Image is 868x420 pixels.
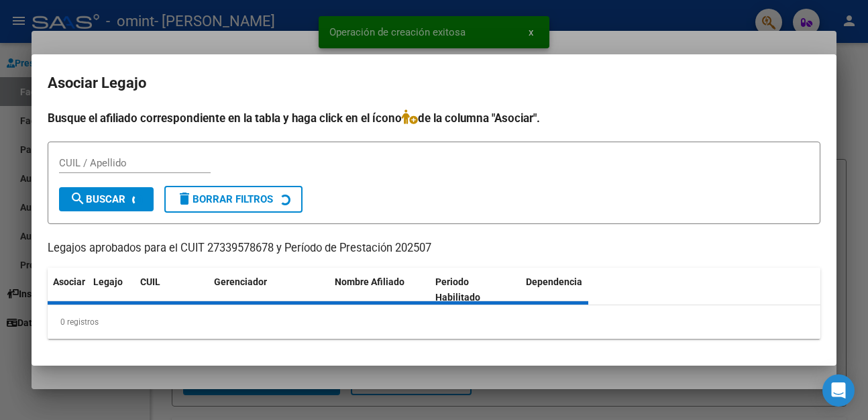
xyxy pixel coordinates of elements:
datatable-header-cell: Dependencia [521,268,621,312]
datatable-header-cell: Legajo [88,268,135,312]
p: Legajos aprobados para el CUIT 27339578678 y Período de Prestación 202507 [48,240,820,257]
datatable-header-cell: Gerenciador [209,268,329,312]
span: Nombre Afiliado [335,276,404,287]
span: CUIL [140,276,160,287]
span: Gerenciador [214,276,267,287]
span: Dependencia [526,276,582,287]
h2: Asociar Legajo [48,70,820,96]
datatable-header-cell: Nombre Afiliado [329,268,430,312]
button: Borrar Filtros [164,186,303,213]
h4: Busque el afiliado correspondiente en la tabla y haga click en el ícono de la columna "Asociar". [48,109,820,127]
mat-icon: search [70,191,86,207]
span: Buscar [70,193,125,205]
div: Open Intercom Messenger [822,374,855,407]
span: Asociar [53,276,85,287]
datatable-header-cell: CUIL [135,268,209,312]
span: Legajo [93,276,123,287]
button: Buscar [59,187,154,211]
span: Periodo Habilitado [435,276,480,303]
datatable-header-cell: Asociar [48,268,88,312]
div: 0 registros [48,305,820,339]
mat-icon: delete [176,191,193,207]
span: Borrar Filtros [176,193,273,205]
datatable-header-cell: Periodo Habilitado [430,268,521,312]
